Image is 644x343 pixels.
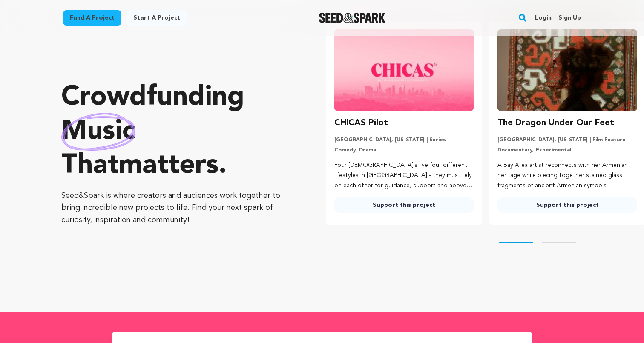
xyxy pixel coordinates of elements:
p: Crowdfunding that . [61,81,292,183]
p: [GEOGRAPHIC_DATA], [US_STATE] | Film Feature [497,137,637,143]
img: CHICAS Pilot image [334,29,474,111]
p: Four [DEMOGRAPHIC_DATA]’s live four different lifestyles in [GEOGRAPHIC_DATA] - they must rely on... [334,160,474,191]
p: A Bay Area artist reconnects with her Armenian heritage while piecing together stained glass frag... [497,160,637,191]
a: Fund a project [63,10,121,26]
a: Sign up [558,11,581,25]
p: Documentary, Experimental [497,147,637,154]
p: Seed&Spark is where creators and audiences work together to bring incredible new projects to life... [61,190,292,226]
span: matters [119,152,218,180]
a: Support this project [497,197,637,213]
img: hand sketched image [61,113,135,151]
img: The Dragon Under Our Feet image [497,29,637,111]
h3: CHICAS Pilot [334,116,388,130]
img: Seed&Spark Logo Dark Mode [319,13,386,23]
p: Comedy, Drama [334,147,474,154]
a: Seed&Spark Homepage [319,13,386,23]
a: Support this project [334,197,474,213]
a: Login [535,11,552,25]
a: Start a project [126,10,187,26]
p: [GEOGRAPHIC_DATA], [US_STATE] | Series [334,137,474,143]
h3: The Dragon Under Our Feet [497,116,614,130]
